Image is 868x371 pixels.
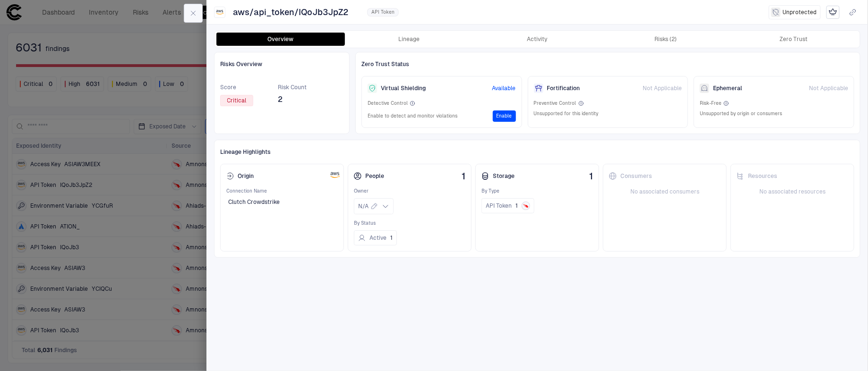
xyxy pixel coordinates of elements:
[589,171,593,181] span: 1
[700,110,782,117] span: Unsupported by origin or consumers
[220,58,344,70] div: Risks Overview
[481,198,534,213] button: API Token1
[523,203,529,209] div: Crowdstrike
[228,198,280,206] span: Clutch Crowdstrike
[226,188,338,194] span: Connection Name
[493,110,516,122] button: Enable
[368,113,457,119] span: Enable to detect and monitor violations
[713,84,742,92] span: Ephemeral
[354,188,465,194] span: Owner
[643,84,682,92] span: Not Applicable
[371,9,395,16] span: API Token
[462,171,465,181] span: 1
[737,188,848,195] span: No associated resources
[354,230,397,245] button: Active1
[227,97,247,104] span: Critical
[390,234,393,242] span: 1
[233,7,348,18] span: aws/api_token/IQoJb3JpZ2
[516,202,518,210] span: 1
[381,84,426,92] span: Virtual Shielding
[473,33,602,46] button: Activity
[826,6,840,19] div: Mark as Crown Jewel
[534,100,576,107] span: Preventive Control
[368,100,408,107] span: Detective Control
[226,172,254,180] div: Origin
[330,171,338,179] div: AWS
[609,172,652,180] div: Consumers
[609,188,721,195] span: No associated consumers
[654,35,677,43] div: Risks (2)
[231,5,361,20] button: aws/api_token/IQoJb3JpZ2
[780,35,808,43] div: Zero Trust
[216,8,223,16] div: AWS
[700,100,722,107] span: Risk-Free
[354,172,384,180] div: People
[782,8,816,16] span: Unprotected
[481,188,593,194] span: By Type
[534,110,599,117] span: Unsupported for this identity
[220,84,253,91] span: Score
[809,84,848,92] span: Not Applicable
[737,172,777,180] div: Resources
[278,84,307,91] span: Risk Count
[220,146,854,158] div: Lineage Highlights
[358,202,369,210] span: N/A
[278,95,307,104] span: 2
[361,58,854,70] div: Zero Trust Status
[492,84,516,92] span: Available
[486,202,512,210] span: API Token
[481,172,515,180] div: Storage
[547,84,580,92] span: Fortification
[354,220,465,227] span: By Status
[345,33,473,46] button: Lineage
[226,194,293,210] button: Clutch Crowdstrike
[216,33,345,46] button: Overview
